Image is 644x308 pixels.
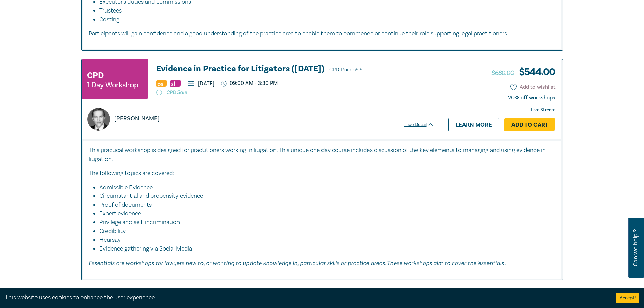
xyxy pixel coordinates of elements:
p: CPD Sale [156,89,434,96]
div: This website uses cookies to enhance the user experience. [5,293,606,302]
em: Essentials are workshops for lawyers new to, or wanting to update knowledge in, particular skills... [89,259,506,266]
span: CPD Points 5.5 [329,66,363,73]
button: Add to wishlist [510,83,555,91]
li: Proof of documents [99,200,549,209]
span: Can we help ? [632,222,639,274]
h3: CPD [87,69,104,81]
p: 09:00 AM - 3:30 PM [221,80,278,87]
small: 1 Day Workshop [87,81,138,88]
img: Substantive Law [170,80,181,87]
a: Add to Cart [504,118,555,131]
img: https://s3.ap-southeast-2.amazonaws.com/leo-cussen-store-production-content/Contacts/Brad%20Wrigh... [87,108,110,131]
li: Credibility [99,227,549,236]
strong: Live Stream [531,107,555,113]
div: Hide Detail [404,121,442,128]
a: Evidence in Practice for Litigators ([DATE]) CPD Points5.5 [156,64,434,74]
li: Trustees [99,6,549,15]
h3: Evidence in Practice for Litigators ([DATE]) [156,64,434,74]
img: Professional Skills [156,80,167,87]
div: 20% off workshops [508,95,555,101]
p: Participants will gain confidence and a good understanding of the practice area to enable them to... [89,29,556,38]
a: Learn more [448,118,499,131]
span: $680.00 [491,69,514,77]
li: Evidence gathering via Social Media [99,244,556,253]
li: Expert evidence [99,209,549,218]
li: Admissible Evidence [99,183,549,192]
p: [PERSON_NAME] [114,114,160,123]
li: Privilege and self-incrimination [99,218,549,227]
button: Accept cookies [616,293,639,303]
p: [DATE] [188,81,214,86]
p: This practical workshop is designed for practitioners working in litigation. This unique one day ... [89,146,556,164]
li: Costing [99,15,556,24]
p: The following topics are covered: [89,169,556,178]
h3: $ 544.00 [491,64,555,80]
li: Hearsay [99,236,549,244]
li: Circumstantial and propensity evidence [99,192,549,200]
